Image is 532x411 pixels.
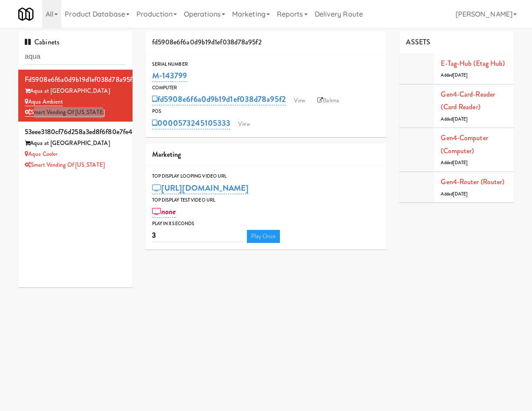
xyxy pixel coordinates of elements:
[152,205,176,218] a: none
[152,196,380,205] div: Top Display Test Video Url
[25,49,126,65] input: Search cabinets
[441,191,468,197] span: Added
[441,133,488,156] a: Gen4-computer (Computer)
[453,72,468,78] span: [DATE]
[152,93,286,105] a: fd5908e6f6a0d9b19d1ef038d78a95f2
[152,219,380,228] div: Play in X seconds
[441,72,468,78] span: Added
[441,159,468,166] span: Added
[146,31,387,54] div: fd5908e6f6a0d9b19d1ef038d78a95f2
[453,116,468,122] span: [DATE]
[234,118,254,131] a: View
[152,107,380,116] div: POS
[152,84,380,92] div: Computer
[152,172,380,181] div: Top Display Looping Video Url
[25,125,126,138] div: 53eee3180cf76d258a3ed8f6f80e7fe4
[441,58,505,68] a: E-tag-hub (Etag Hub)
[152,149,181,159] span: Marketing
[25,150,57,158] a: Aqua Cooler
[152,117,231,129] a: 0000573245105333
[406,37,430,47] span: ASSETS
[313,94,343,107] a: Balena
[25,73,126,86] div: fd5908e6f6a0d9b19d1ef038d78a95f2
[453,191,468,197] span: [DATE]
[25,138,126,149] div: Aqua at [GEOGRAPHIC_DATA]
[152,70,187,82] a: M-143799
[247,230,280,243] a: Play Once
[25,98,63,106] a: Aqua Ambient
[18,122,133,174] li: 53eee3180cf76d258a3ed8f6f80e7fe4Aqua at [GEOGRAPHIC_DATA] Aqua CoolerSmart Vending of [US_STATE]
[152,182,249,194] a: [URL][DOMAIN_NAME]
[18,7,33,22] img: Micromart
[25,161,105,169] a: Smart Vending of [US_STATE]
[441,89,495,112] a: Gen4-card-reader (Card Reader)
[289,94,309,107] a: View
[25,86,126,97] div: Aqua at [GEOGRAPHIC_DATA]
[25,108,105,117] a: Smart Vending of [US_STATE]
[441,116,468,122] span: Added
[441,177,504,187] a: Gen4-router (Router)
[25,37,60,47] span: Cabinets
[453,159,468,166] span: [DATE]
[18,70,133,122] li: fd5908e6f6a0d9b19d1ef038d78a95f2Aqua at [GEOGRAPHIC_DATA] Aqua AmbientSmart Vending of [US_STATE]
[152,60,380,69] div: Serial Number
